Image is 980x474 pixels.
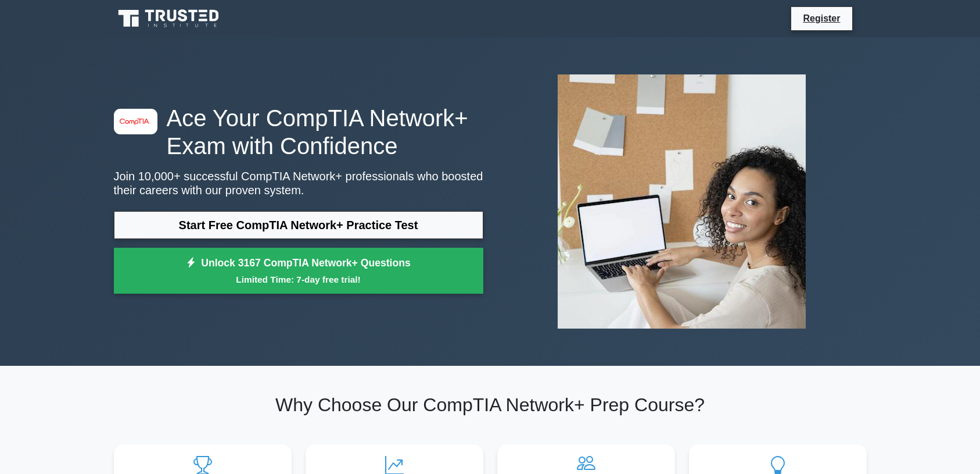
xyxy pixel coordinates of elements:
h1: Ace Your CompTIA Network+ Exam with Confidence [114,104,483,160]
a: Unlock 3167 CompTIA Network+ QuestionsLimited Time: 7-day free trial! [114,248,483,294]
p: Join 10,000+ successful CompTIA Network+ professionals who boosted their careers with our proven ... [114,169,483,197]
small: Limited Time: 7-day free trial! [128,273,469,286]
a: Register [796,11,847,26]
a: Start Free CompTIA Network+ Practice Test [114,211,483,239]
h2: Why Choose Our CompTIA Network+ Prep Course? [114,394,867,416]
